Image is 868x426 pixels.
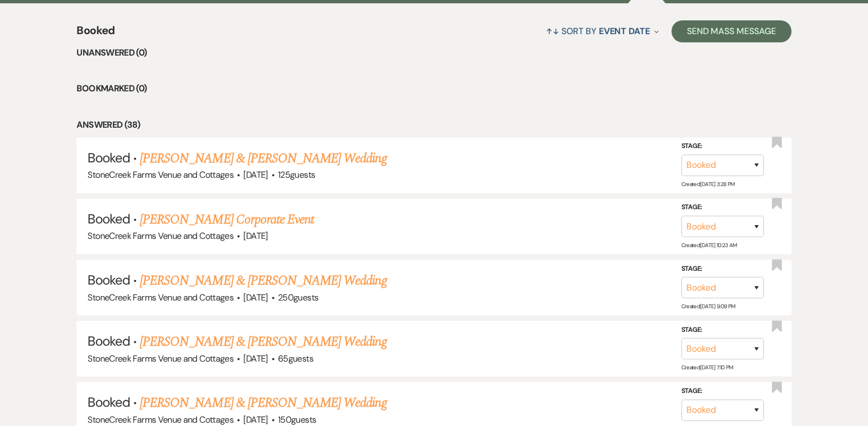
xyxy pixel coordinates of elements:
[681,201,764,214] label: Stage:
[278,353,313,364] span: 65 guests
[88,271,129,288] span: Booked
[599,25,650,37] span: Event Date
[77,81,791,96] li: Bookmarked (0)
[88,414,233,425] span: StoneCreek Farms Venue and Cottages
[681,364,733,371] span: Created: [DATE] 7:10 PM
[243,230,268,242] span: [DATE]
[243,353,268,364] span: [DATE]
[278,169,315,181] span: 125 guests
[140,393,386,413] a: [PERSON_NAME] & [PERSON_NAME] Wedding
[88,394,129,411] span: Booked
[278,414,316,425] span: 150 guests
[681,181,735,188] span: Created: [DATE] 3:28 PM
[88,353,233,364] span: StoneCreek Farms Venue and Cottages
[542,17,663,46] button: Sort By Event Date
[88,210,129,227] span: Booked
[140,149,386,168] a: [PERSON_NAME] & [PERSON_NAME] Wedding
[88,292,233,303] span: StoneCreek Farms Venue and Cottages
[77,46,791,60] li: Unanswered (0)
[88,169,233,181] span: StoneCreek Farms Venue and Cottages
[243,292,268,303] span: [DATE]
[681,324,764,336] label: Stage:
[77,118,791,132] li: Answered (38)
[88,332,129,349] span: Booked
[681,242,737,249] span: Created: [DATE] 10:23 AM
[681,263,764,275] label: Stage:
[681,140,764,152] label: Stage:
[546,25,559,37] span: ↑↓
[278,292,318,303] span: 250 guests
[77,22,114,46] span: Booked
[243,414,268,425] span: [DATE]
[140,332,386,352] a: [PERSON_NAME] & [PERSON_NAME] Wedding
[88,149,129,166] span: Booked
[88,230,233,242] span: StoneCreek Farms Venue and Cottages
[672,20,791,42] button: Send Mass Message
[681,303,735,310] span: Created: [DATE] 9:09 PM
[243,169,268,181] span: [DATE]
[140,271,386,291] a: [PERSON_NAME] & [PERSON_NAME] Wedding
[681,385,764,397] label: Stage:
[140,210,314,230] a: [PERSON_NAME] Corporate Event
